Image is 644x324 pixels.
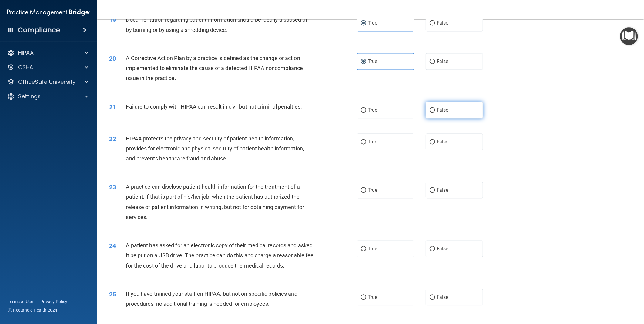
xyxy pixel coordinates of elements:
[361,140,366,144] input: True
[40,299,68,305] a: Privacy Policy
[368,294,377,300] span: True
[368,187,377,193] span: True
[430,140,435,144] input: False
[7,64,88,71] a: OSHA
[126,16,307,33] span: Documentation regarding patient information should be ideally disposed of by burning or by using ...
[109,242,116,249] span: 24
[126,55,303,81] span: A Corrective Action Plan by a practice is defined as the change or action implemented to eliminat...
[18,78,75,86] p: OfficeSafe University
[109,184,116,191] span: 23
[109,16,116,24] span: 19
[368,107,377,113] span: True
[437,59,448,64] span: False
[430,247,435,251] input: False
[430,188,435,193] input: False
[430,21,435,25] input: False
[620,27,638,45] button: Open Resource Center
[109,103,116,111] span: 21
[126,184,304,220] span: A practice can disclose patient health information for the treatment of a patient, if that is par...
[18,64,33,71] p: OSHA
[437,107,448,113] span: False
[18,49,34,56] p: HIPAA
[7,93,88,100] a: Settings
[109,135,116,143] span: 22
[430,295,435,300] input: False
[109,55,116,62] span: 20
[368,246,377,251] span: True
[7,6,90,19] img: PMB logo
[361,295,366,300] input: True
[368,20,377,26] span: True
[18,26,60,34] h4: Compliance
[437,139,448,145] span: False
[614,282,637,305] iframe: Drift Widget Chat Controller
[437,20,448,26] span: False
[361,59,366,64] input: True
[7,49,88,56] a: HIPAA
[8,307,58,313] span: Ⓒ Rectangle Health 2024
[8,299,33,305] a: Terms of Use
[430,59,435,64] input: False
[437,246,448,251] span: False
[126,291,297,307] span: If you have trained your staff on HIPAA, but not on specific policies and procedures, no addition...
[361,188,366,193] input: True
[126,103,302,110] span: Failure to comply with HIPAA can result in civil but not criminal penalties.
[368,59,377,64] span: True
[109,291,116,298] span: 25
[437,187,448,193] span: False
[368,139,377,145] span: True
[126,242,314,268] span: A patient has asked for an electronic copy of their medical records and asked it be put on a USB ...
[18,93,41,100] p: Settings
[126,135,304,162] span: HIPAA protects the privacy and security of patient health information, provides for electronic an...
[430,108,435,113] input: False
[437,294,448,300] span: False
[361,247,366,251] input: True
[361,21,366,25] input: True
[361,108,366,113] input: True
[7,78,88,86] a: OfficeSafe University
